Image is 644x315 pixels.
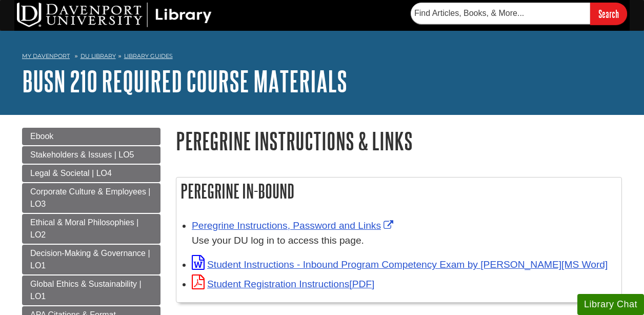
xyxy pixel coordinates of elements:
[22,128,160,145] a: Ebook
[30,150,134,159] span: Stakeholders & Issues | LO5
[30,218,138,239] span: Ethical & Moral Philosophies | LO2
[22,146,160,164] a: Stakeholders & Issues | LO5
[22,214,160,244] a: Ethical & Moral Philosophies | LO2
[30,169,112,178] span: Legal & Societal | LO4
[22,65,347,97] a: BUSN 210 Required Course Materials
[176,128,622,154] h1: Peregrine Instructions & Links
[22,52,70,61] a: My Davenport
[30,187,150,208] span: Corporate Culture & Employees | LO3
[22,245,160,274] a: Decision-Making & Governance | LO1
[176,178,621,205] h2: Peregrine In-Bound
[17,3,212,27] img: DU Library
[30,132,53,141] span: Ebook
[22,165,160,182] a: Legal & Societal | LO4
[590,3,627,25] input: Search
[411,3,627,25] form: Searches DU Library's articles, books, and more
[22,183,160,213] a: Corporate Culture & Employees | LO3
[22,275,160,305] a: Global Ethics & Sustainability | LO1
[124,52,173,60] a: Library Guides
[192,279,374,289] a: Link opens in new window
[30,280,142,301] span: Global Ethics & Sustainability | LO1
[192,259,608,270] a: Link opens in new window
[192,220,396,231] a: Link opens in new window
[192,233,616,248] div: Use your DU log in to access this page.
[80,52,116,60] a: DU Library
[30,249,150,270] span: Decision-Making & Governance | LO1
[22,49,622,66] nav: breadcrumb
[411,3,590,24] input: Find Articles, Books, & More...
[577,294,644,315] button: Library Chat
